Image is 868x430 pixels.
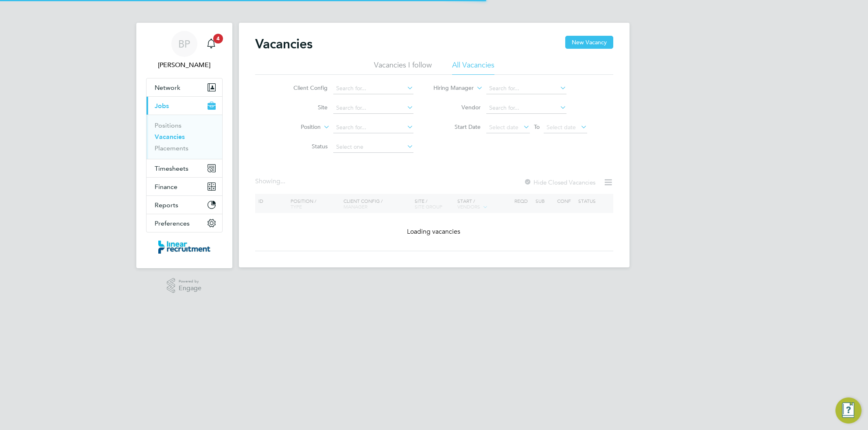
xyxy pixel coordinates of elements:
input: Search for... [333,102,413,114]
h2: Vacancies [255,36,313,52]
nav: Main navigation [136,23,232,268]
span: Preferences [155,219,190,227]
label: Position [274,123,321,131]
button: Jobs [146,97,222,115]
span: To [531,122,542,132]
a: Placements [155,144,188,152]
span: BP [178,39,190,49]
input: Search for... [486,102,566,114]
input: Search for... [333,83,413,94]
div: Showing [255,177,287,186]
button: Reports [146,196,222,214]
button: Preferences [146,214,222,232]
button: New Vacancy [565,36,613,49]
button: Network [146,78,222,96]
label: Hiring Manager [427,84,474,92]
span: ... [280,177,285,185]
span: 4 [213,34,223,43]
button: Timesheets [146,159,222,177]
input: Search for... [486,83,566,94]
button: Engage Resource Center [835,397,861,423]
span: Timesheets [155,165,188,172]
span: Engage [179,285,201,292]
span: Reports [155,201,178,209]
li: All Vacancies [452,60,494,75]
span: Bethan Parr [146,60,223,70]
label: Client Config [281,84,328,91]
button: Finance [146,178,222,195]
input: Search for... [333,122,413,133]
span: Powered by [179,278,201,285]
a: Positions [155,122,181,129]
label: Site [281,104,328,111]
span: Finance [155,183,177,191]
a: Powered byEngage [167,278,201,293]
a: Go to home page [146,241,223,254]
li: Vacancies I follow [374,60,432,75]
label: Start Date [434,123,481,130]
span: Select date [489,124,518,131]
a: Vacancies [155,133,185,141]
span: Jobs [155,102,169,110]
label: Hide Closed Vacancies [524,178,595,186]
span: Network [155,84,180,91]
label: Vendor [434,104,481,111]
div: Jobs [146,115,222,159]
a: 4 [203,31,219,57]
label: Status [281,143,328,150]
a: BP[PERSON_NAME] [146,31,223,70]
span: Select date [547,124,576,131]
img: linearrecruitment-logo-retina.png [158,241,210,254]
input: Select one [333,141,413,153]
